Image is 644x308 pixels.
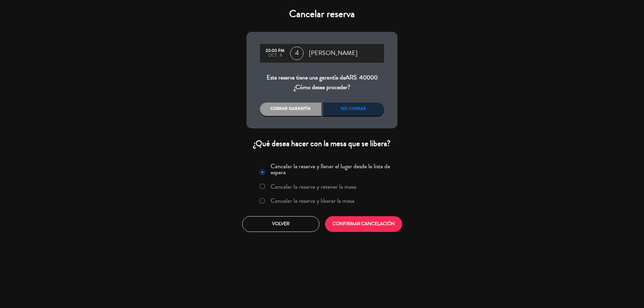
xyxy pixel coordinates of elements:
span: 40000 [359,73,378,82]
div: 20:00 PM [263,49,287,53]
span: ARS [345,73,357,82]
div: ¿Qué desea hacer con la mesa que se libera? [247,138,397,149]
h4: Cancelar reserva [247,8,397,20]
span: 4 [290,47,304,60]
div: oct., 8 [263,53,287,58]
div: Cobrar garantía [260,103,321,116]
label: Cancelar la reserva y llenar el lugar desde la lista de espera [271,163,393,175]
div: No cobrar [323,103,384,116]
label: Cancelar la reserva y liberar la mesa [271,198,355,204]
label: Cancelar la reserva y retener la mesa [271,184,357,190]
div: Esta reserva tiene una garantía de ¿Cómo desea proceder? [260,73,384,93]
button: Volver [242,216,319,232]
span: [PERSON_NAME] [309,48,358,58]
button: CONFIRMAR CANCELACIÓN [325,216,402,232]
